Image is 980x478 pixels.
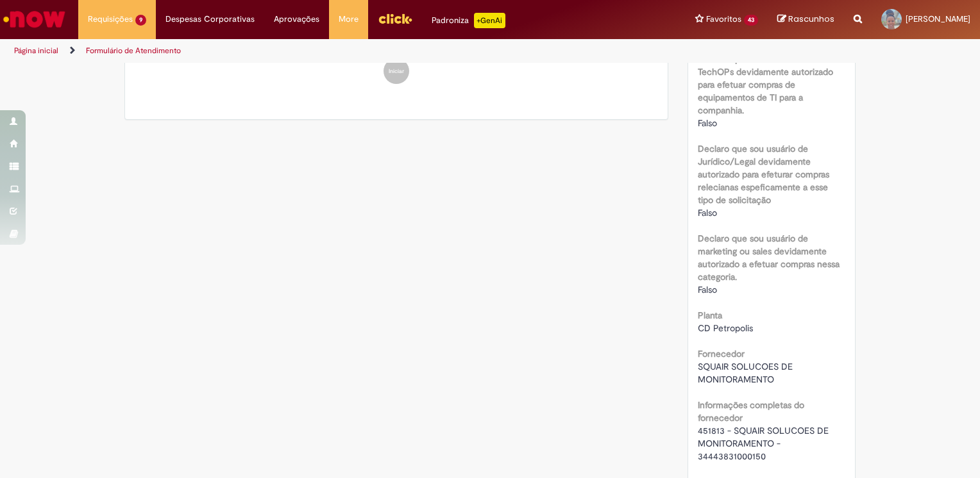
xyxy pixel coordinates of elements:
ul: Trilhas de página [10,39,644,63]
a: Formulário de Atendimento [86,45,181,56]
span: Despesas Corporativas [165,13,255,26]
div: Padroniza [432,13,505,28]
span: 451813 - SQUAIR SOLUCOES DE MONITORAMENTO - 34443831000150 [698,425,831,462]
b: Declaro que sou usuário de marketing ou sales devidamente autorizado a efetuar compras nessa cate... [698,233,840,283]
span: Requisições [88,13,133,26]
span: 43 [744,15,758,26]
span: More [339,13,359,26]
img: click_logo_yellow_360x200.png [378,9,412,28]
span: CD Petropolis [698,322,753,334]
span: SQUAIR SOLUCOES DE MONITORAMENTO [698,361,795,385]
span: Falso [698,117,717,129]
b: Declaro que eu sou usuário de TechOPs devidamente autorizado para efetuar compras de equipamentos... [698,53,833,116]
span: Aprovações [274,13,319,26]
span: [PERSON_NAME] [906,13,970,24]
b: Fornecedor [698,348,745,359]
span: 9 [135,15,146,26]
b: Informações completas do fornecedor [698,399,804,424]
img: ServiceNow [1,6,67,32]
span: Falso [698,284,717,295]
span: Favoritos [706,13,741,26]
b: Planta [698,309,722,321]
span: Rascunhos [788,13,834,25]
a: Página inicial [14,45,58,56]
b: Declaro que sou usuário de Jurídico/Legal devidamente autorizado para efeturar compras relecianas... [698,143,829,206]
span: Falso [698,207,717,218]
a: Rascunhos [777,13,834,26]
p: +GenAi [474,13,505,28]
